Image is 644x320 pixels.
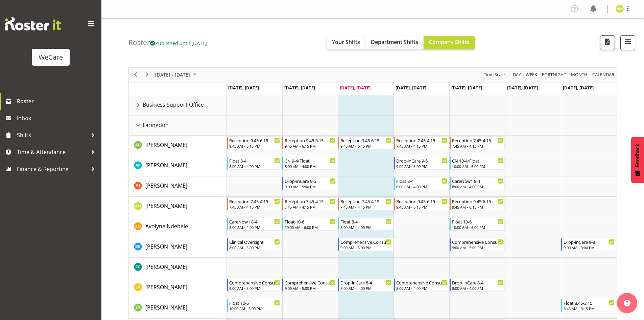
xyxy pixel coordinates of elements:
[338,238,393,251] div: Brian Ko"s event - Comprehensive Consult 9-5 Begin From Wednesday, October 8, 2025 at 9:00:00 AM ...
[229,137,280,144] div: Reception 9.45-6.15
[227,238,282,251] div: Brian Ko"s event - Clinical Oversight Begin From Monday, October 6, 2025 at 8:00:00 AM GMT+13:00 ...
[129,237,226,258] td: Brian Ko resource
[145,182,187,189] span: [PERSON_NAME]
[129,95,226,115] td: Business Support Office resource
[285,137,336,144] div: Reception 9.45-6.15
[525,70,538,79] span: Week
[424,36,475,49] button: Company Shifts
[340,198,391,205] div: Reception 7.45-4.15
[154,70,191,79] span: [DATE] - [DATE]
[429,38,470,46] span: Company Shifts
[452,143,503,149] div: 7:45 AM - 4:15 PM
[452,164,503,169] div: 10:00 AM - 6:00 PM
[227,299,282,312] div: Jane Arps"s event - Float 10-6 Begin From Monday, October 6, 2025 at 10:00:00 AM GMT+13:00 Ends A...
[396,137,447,144] div: Reception 7.45-4.15
[285,198,336,205] div: Reception 7.45-4.15
[145,141,187,149] span: [PERSON_NAME]
[452,279,503,286] div: Drop-inCare 8-4
[525,70,539,79] button: Timeline Week
[396,164,447,169] div: 9:00 AM - 5:00 PM
[285,164,336,169] div: 8:00 AM - 4:00 PM
[624,300,630,306] img: help-xxl-2.png
[591,70,616,79] button: Month
[129,278,226,298] td: Ena Advincula resource
[394,177,449,190] div: Amy Johannsen"s event - Float 8-4 Begin From Thursday, October 9, 2025 at 8:00:00 AM GMT+13:00 En...
[564,306,615,311] div: 8:45 AM - 3:15 PM
[282,136,337,149] div: Aleea Devenport"s event - Reception 9.45-6.15 Begin From Tuesday, October 7, 2025 at 9:45:00 AM G...
[396,177,447,184] div: Float 8-4
[145,263,187,271] span: [PERSON_NAME]
[285,285,336,291] div: 9:00 AM - 5:00 PM
[143,101,204,109] span: Business Support Office
[143,121,169,129] span: Faringdon
[145,202,187,210] span: [PERSON_NAME]
[340,137,391,144] div: Reception 9.45-6.15
[507,85,538,91] span: [DATE], [DATE]
[452,218,503,225] div: Float 10-6
[145,162,187,169] span: [PERSON_NAME]
[227,157,282,170] div: Alex Ferguson"s event - Float 8-4 Begin From Monday, October 6, 2025 at 8:00:00 AM GMT+13:00 Ends...
[227,218,282,231] div: Avolyne Ndebele"s event - CareNow1 8-4 Begin From Monday, October 6, 2025 at 8:00:00 AM GMT+13:00...
[282,197,337,210] div: Antonia Mao"s event - Reception 7.45-4.15 Begin From Tuesday, October 7, 2025 at 7:45:00 AM GMT+1...
[338,136,393,149] div: Aleea Devenport"s event - Reception 9.45-6.15 Begin From Wednesday, October 8, 2025 at 9:45:00 AM...
[396,198,447,205] div: Reception 9.45-6.15
[129,115,226,136] td: Faringdon resource
[600,35,615,50] button: Download a PDF of the roster according to the set date range.
[450,218,505,231] div: Avolyne Ndebele"s event - Float 10-6 Begin From Friday, October 10, 2025 at 10:00:00 AM GMT+13:00...
[143,70,152,79] button: Next
[564,299,615,306] div: Float 8.45-3.15
[129,176,226,197] td: Amy Johannsen resource
[452,245,503,250] div: 9:00 AM - 5:00 PM
[450,136,505,149] div: Aleea Devenport"s event - Reception 7.45-4.15 Begin From Friday, October 10, 2025 at 7:45:00 AM G...
[396,279,447,286] div: Comprehensive Consult 8-4
[450,197,505,210] div: Antonia Mao"s event - Reception 9.45-6.15 Begin From Friday, October 10, 2025 at 9:45:00 AM GMT+1...
[483,70,505,79] span: Time Scale
[285,184,336,189] div: 9:00 AM - 5:00 PM
[153,68,200,82] div: October 06 - 12, 2025
[285,177,336,184] div: Drop-inCare 9-5
[635,144,641,167] span: Feedback
[154,70,199,79] button: October 2025
[512,70,522,79] button: Timeline Day
[483,70,506,79] button: Time Scale
[564,245,615,250] div: 9:00 AM - 3:00 PM
[451,85,482,91] span: [DATE], [DATE]
[150,40,207,46] span: Published until [DATE]
[129,298,226,319] td: Jane Arps resource
[227,279,282,292] div: Ena Advincula"s event - Comprehensive Consult 9-5 Begin From Monday, October 6, 2025 at 9:00:00 A...
[396,143,447,149] div: 7:45 AM - 4:15 PM
[129,258,226,278] td: Charlotte Courtney resource
[145,263,187,271] a: [PERSON_NAME]
[396,285,447,291] div: 8:00 AM - 4:00 PM
[338,279,393,292] div: Ena Advincula"s event - Drop-inCare 8-4 Begin From Wednesday, October 8, 2025 at 8:00:00 AM GMT+1...
[39,52,63,62] div: WeCare
[145,283,187,291] a: [PERSON_NAME]
[570,70,589,79] button: Timeline Month
[452,198,503,205] div: Reception 9.45-6.15
[561,238,616,251] div: Brian Ko"s event - Drop-inCare 9-3 Begin From Sunday, October 12, 2025 at 9:00:00 AM GMT+13:00 En...
[340,218,391,225] div: Float 8-4
[541,70,568,79] button: Fortnight
[5,17,61,30] img: Rosterit website logo
[17,96,98,106] span: Roster
[452,285,503,291] div: 8:00 AM - 4:00 PM
[131,70,140,79] button: Previous
[285,157,336,164] div: CN 9-4/Float
[512,70,522,79] span: Day
[227,136,282,149] div: Aleea Devenport"s event - Reception 9.45-6.15 Begin From Monday, October 6, 2025 at 9:45:00 AM GM...
[452,225,503,230] div: 10:00 AM - 6:00 PM
[340,279,391,286] div: Drop-inCare 8-4
[340,238,391,245] div: Comprehensive Consult 9-5
[128,39,207,46] h4: Roster
[541,70,567,79] span: Fortnight
[282,177,337,190] div: Amy Johannsen"s event - Drop-inCare 9-5 Begin From Tuesday, October 7, 2025 at 9:00:00 AM GMT+13:...
[340,143,391,149] div: 9:45 AM - 6:15 PM
[396,204,447,210] div: 9:45 AM - 6:15 PM
[145,303,187,312] a: [PERSON_NAME]
[332,38,360,46] span: Your Shifts
[229,204,280,210] div: 7:45 AM - 4:15 PM
[340,204,391,210] div: 7:45 AM - 4:15 PM
[561,299,616,312] div: Jane Arps"s event - Float 8.45-3.15 Begin From Sunday, October 12, 2025 at 8:45:00 AM GMT+13:00 E...
[145,202,187,210] a: [PERSON_NAME]
[452,177,503,184] div: CareNow1 8-4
